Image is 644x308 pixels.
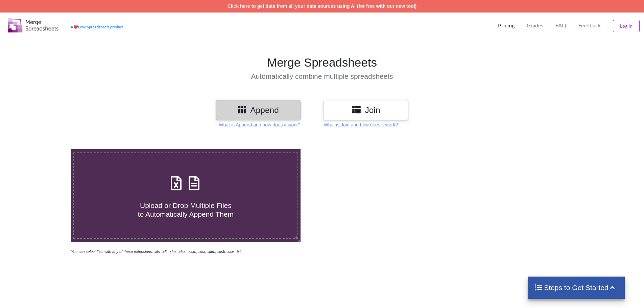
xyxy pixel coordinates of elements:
[578,23,601,28] span: Feedback
[71,250,241,254] i: You can select files with any of these extensions: .xls, .xlt, .xlm, .xlsx, .xlsm, .xltx, .xltm, ...
[498,22,515,29] p: Pricing
[138,202,234,218] span: Upload or Drop Multiple Files to Automatically Append Them
[228,3,417,9] a: Click here to get data from all your data sources using AI (for free with our new tool)
[534,283,618,292] h4: Steps to Get Started
[8,18,58,32] img: Logo.png
[555,22,566,29] p: FAQ
[324,121,398,128] p: What is Join and how does it work?
[613,20,640,32] button: Log In
[71,25,123,29] a: AheartLove Spreadsheets product
[329,105,403,115] h3: Join
[73,25,78,29] span: heart
[219,121,300,128] p: What is Append and how does it work?
[527,22,543,29] p: Guides
[221,105,295,115] h3: Append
